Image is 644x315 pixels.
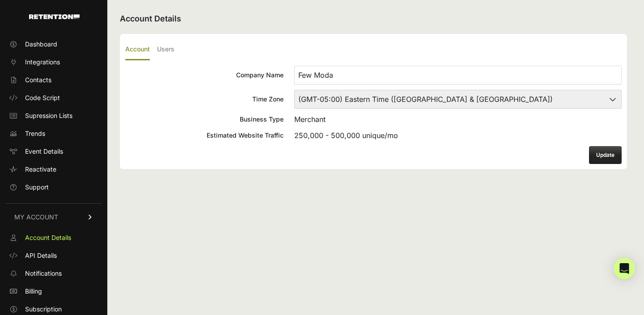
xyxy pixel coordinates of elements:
span: Reactivate [25,165,56,174]
a: Support [5,180,102,194]
div: Company Name [125,71,284,80]
a: Contacts [5,73,102,87]
span: Notifications [25,269,62,278]
label: Account [125,39,150,60]
div: 250,000 - 500,000 unique/mo [294,130,622,141]
span: Trends [25,129,45,138]
a: Code Script [5,91,102,105]
a: Supression Lists [5,109,102,123]
span: API Details [25,251,57,260]
a: Event Details [5,144,102,159]
a: MY ACCOUNT [5,203,102,231]
a: Account Details [5,231,102,245]
span: Integrations [25,58,60,67]
span: MY ACCOUNT [14,213,58,222]
button: Update [589,146,622,164]
label: Users [157,39,174,60]
a: Reactivate [5,162,102,176]
a: API Details [5,248,102,263]
span: Supression Lists [25,111,72,120]
h2: Account Details [120,13,627,25]
a: Integrations [5,55,102,69]
div: Time Zone [125,95,284,104]
div: Open Intercom Messenger [614,258,635,279]
div: Business Type [125,115,284,124]
div: Estimated Website Traffic [125,131,284,140]
a: Dashboard [5,37,102,51]
a: Trends [5,126,102,141]
span: Billing [25,287,42,296]
span: Subscription [25,305,62,314]
img: Retention.com [29,14,80,19]
span: Contacts [25,76,51,84]
div: Merchant [294,114,622,125]
select: Time Zone [294,90,622,109]
span: Code Script [25,93,60,102]
a: Notifications [5,266,102,281]
a: Billing [5,284,102,298]
input: Company Name [294,66,622,84]
span: Dashboard [25,40,57,49]
span: Event Details [25,147,63,156]
span: Support [25,183,49,192]
span: Account Details [25,233,71,242]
